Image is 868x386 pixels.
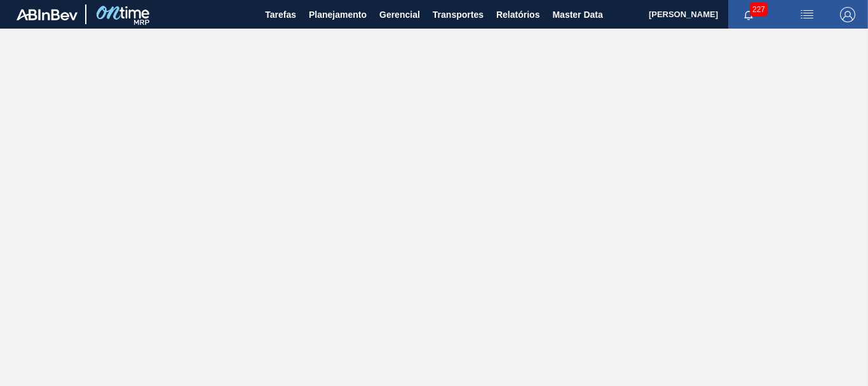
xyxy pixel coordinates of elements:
[552,7,602,22] span: Master Data
[265,7,296,22] span: Tarefas
[840,7,855,22] img: Logout
[433,7,484,22] span: Transportes
[728,6,769,24] button: Notificações
[799,7,815,22] img: userActions
[379,7,420,22] span: Gerencial
[750,3,768,17] span: 227
[496,7,539,22] span: Relatórios
[309,7,367,22] span: Planejamento
[17,9,78,20] img: TNhmsLtSVTkK8tSr43FrP2fwEKptu5GPRR3wAAAABJRU5ErkJggg==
